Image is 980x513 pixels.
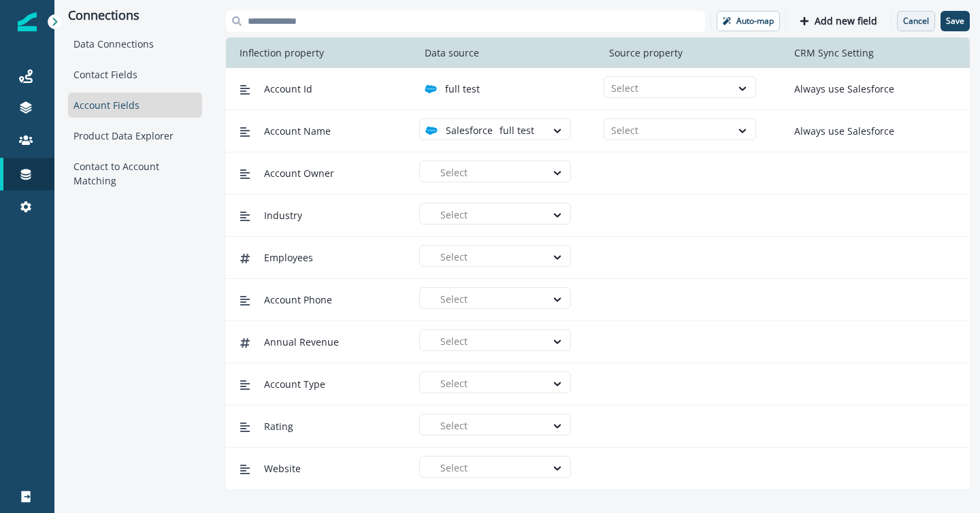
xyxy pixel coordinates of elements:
div: Contact Fields [68,62,202,87]
p: Always use Salesforce [789,124,894,138]
p: Inflection property [234,46,329,60]
button: Cancel [897,11,935,31]
img: salesforce [425,83,437,95]
div: Account Fields [68,93,202,118]
span: Account Type [264,377,325,391]
div: Data Connections [68,31,202,56]
span: Employees [264,250,313,265]
p: CRM Sync Setting [789,46,879,60]
p: Auto-map [736,16,774,26]
p: full test [445,82,480,96]
p: Data source [419,46,485,60]
span: Account Owner [264,166,334,180]
span: Annual Revenue [264,335,339,349]
img: salesforce [425,125,438,137]
p: Add new field [815,16,877,27]
span: Account Id [264,82,312,96]
span: Account Phone [264,293,332,307]
p: Connections [68,8,202,23]
span: Website [264,461,301,476]
div: Contact to Account Matching [68,154,202,193]
span: Account Name [264,124,331,138]
p: Cancel [903,16,929,26]
p: Source property [604,46,688,60]
span: Industry [264,208,302,222]
img: Inflection [18,12,37,31]
span: Rating [264,419,293,433]
div: Product Data Explorer [68,123,202,148]
button: Auto-map [717,11,780,31]
p: Always use Salesforce [789,82,894,96]
button: Add new field [791,11,885,31]
button: Save [941,11,970,31]
p: Save [946,16,964,26]
p: Salesforce [446,123,493,137]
